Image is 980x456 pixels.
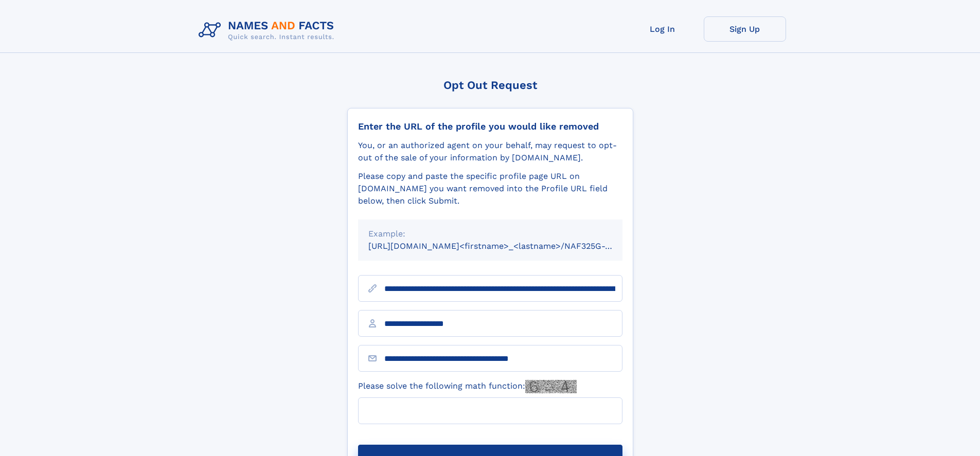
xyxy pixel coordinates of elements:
[358,139,622,164] div: You, or an authorized agent on your behalf, may request to opt-out of the sale of your informatio...
[621,16,704,42] a: Log In
[704,16,786,42] a: Sign Up
[194,16,343,44] img: Logo Names and Facts
[358,380,577,393] label: Please solve the following math function:
[358,170,622,207] div: Please copy and paste the specific profile page URL on [DOMAIN_NAME] you want removed into the Pr...
[358,121,622,132] div: Enter the URL of the profile you would like removed
[347,79,633,92] div: Opt Out Request
[368,241,642,251] small: [URL][DOMAIN_NAME]<firstname>_<lastname>/NAF325G-xxxxxxxx
[368,228,612,240] div: Example:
